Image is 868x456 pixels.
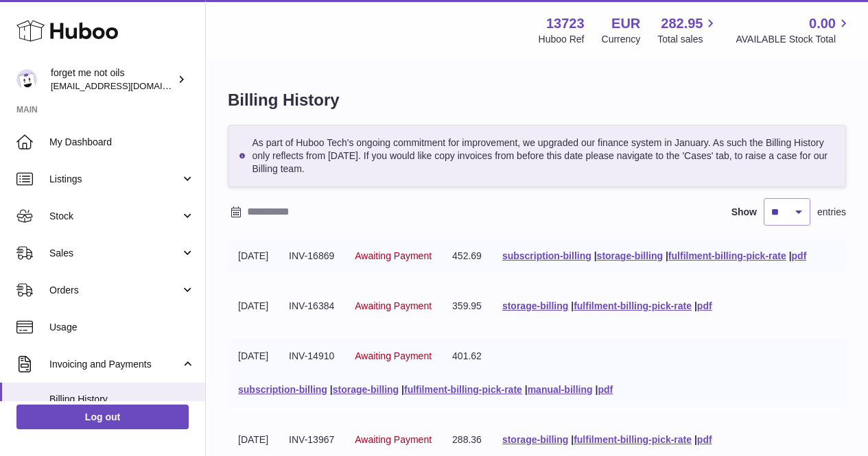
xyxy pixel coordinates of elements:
span: | [666,250,668,261]
td: [DATE] [228,239,279,273]
div: Currency [602,33,641,46]
span: | [594,250,597,261]
span: | [789,250,792,261]
h1: Billing History [228,89,846,111]
td: 401.62 [442,339,492,373]
a: pdf [697,300,712,311]
a: pdf [598,384,613,395]
a: pdf [792,250,807,261]
span: AVAILABLE Stock Total [736,33,852,46]
span: Awaiting Payment [355,300,432,311]
strong: 13723 [546,14,585,33]
a: fulfilment-billing-pick-rate [574,300,692,311]
span: | [525,384,528,395]
span: Billing History [49,393,195,406]
span: Awaiting Payment [355,434,432,445]
span: Orders [49,284,180,297]
span: Total sales [657,33,718,46]
td: [DATE] [228,339,279,373]
span: | [694,434,697,445]
a: Log out [16,405,189,429]
td: 359.95 [442,289,492,323]
a: storage-billing [597,250,663,261]
span: | [571,300,574,311]
span: Stock [49,210,180,223]
a: subscription-billing [238,384,327,395]
span: | [571,434,574,445]
span: 0.00 [809,14,836,33]
a: storage-billing [502,300,568,311]
a: 0.00 AVAILABLE Stock Total [736,14,852,46]
a: pdf [697,434,712,445]
span: 282.95 [661,14,703,33]
strong: EUR [611,14,640,33]
div: As part of Huboo Tech's ongoing commitment for improvement, we upgraded our finance system in Jan... [228,125,846,187]
span: [EMAIL_ADDRESS][DOMAIN_NAME] [51,80,202,91]
span: Listings [49,173,180,186]
a: fulfilment-billing-pick-rate [574,434,692,445]
td: INV-16384 [279,289,344,323]
span: entries [817,206,846,219]
span: My Dashboard [49,136,195,149]
a: manual-billing [528,384,593,395]
a: storage-billing [333,384,399,395]
div: Huboo Ref [539,33,585,46]
a: subscription-billing [502,250,591,261]
td: [DATE] [228,289,279,323]
label: Show [731,206,757,219]
span: | [330,384,333,395]
span: Invoicing and Payments [49,358,180,371]
span: Sales [49,247,180,260]
span: | [694,300,697,311]
span: Awaiting Payment [355,250,432,261]
span: Usage [49,321,195,334]
span: | [401,384,404,395]
a: fulfilment-billing-pick-rate [404,384,522,395]
span: | [595,384,598,395]
span: Awaiting Payment [355,350,432,361]
img: forgetmenothf@gmail.com [16,69,37,90]
a: 282.95 Total sales [657,14,718,46]
td: 452.69 [442,239,492,273]
div: forget me not oils [51,67,174,93]
a: fulfilment-billing-pick-rate [668,250,786,261]
a: storage-billing [502,434,568,445]
td: INV-14910 [279,339,344,373]
td: INV-16869 [279,239,344,273]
